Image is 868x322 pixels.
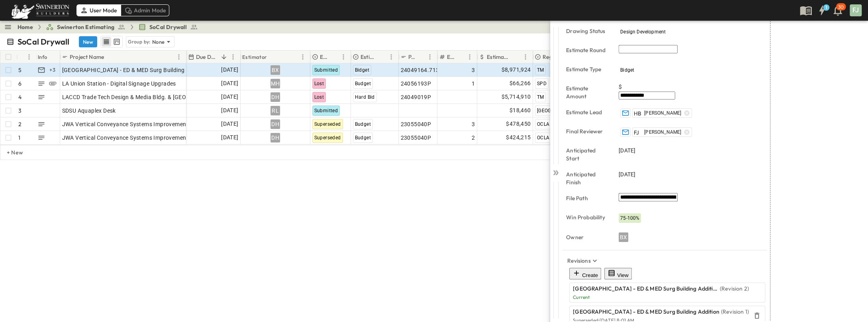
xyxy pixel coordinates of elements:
span: 2 [472,134,475,142]
p: Current [573,294,749,301]
span: [PERSON_NAME] [644,110,681,116]
span: [PERSON_NAME] [644,129,681,135]
span: [DATE] [221,119,238,129]
p: (Revision 1) [721,308,749,316]
nav: breadcrumbs [18,23,203,31]
span: Budget [355,135,371,141]
img: 6c363589ada0b36f064d841b69d3a419a338230e66bb0a533688fa5cc3e9e735.png [10,2,71,19]
span: [DATE] [619,170,635,178]
button: New [79,36,97,47]
span: 24049164.713200.71151 [401,66,468,74]
span: [DATE] [221,106,238,115]
span: [DATE] [221,65,238,74]
p: (Revision 2) [720,285,749,293]
span: [DATE] [221,133,238,142]
span: Budget [355,81,371,86]
span: Lost [314,94,324,100]
button: Sort [330,53,339,61]
button: Sort [416,53,425,61]
span: [GEOGRAPHIC_DATA] - ED & MED Surg Building Addition [62,66,208,74]
p: Group by: [128,38,151,46]
span: SoCal Drywall [149,23,187,31]
span: Submitted [314,108,338,113]
button: kanban view [112,37,121,47]
button: Menu [24,52,34,62]
a: Home [18,23,33,31]
div: Info [38,46,47,68]
button: Menu [425,52,435,62]
span: 23055040P [401,134,431,142]
div: Info [36,51,60,63]
p: 2 [18,120,22,128]
button: Sort [378,53,386,61]
div: FJ [850,4,862,16]
span: Bidget [355,67,369,73]
p: Anticipated Finish [566,170,607,186]
button: Sort [219,53,228,61]
p: None [152,38,165,46]
span: Design Development [620,29,666,35]
div: table view [100,36,123,48]
span: FJ [634,129,639,136]
span: [DATE] [619,146,635,154]
p: Revisions [567,257,591,265]
span: LACCD Trade Tech Design & Media Bldg. & [GEOGRAPHIC_DATA] [62,93,229,101]
p: [GEOGRAPHIC_DATA] - ED & MED Surg Building Addition [573,285,718,293]
span: JWA Vertical Conveyance Systems Improvements (30% Design) [62,120,227,128]
h6: 1 [825,4,827,11]
p: 5 [18,66,22,74]
p: Win Probability [566,213,607,221]
p: Due Date [196,53,218,61]
div: DH [270,92,280,102]
p: [GEOGRAPHIC_DATA] - ED & MED Surg Building Addition [573,308,719,316]
span: Budget [355,121,371,127]
button: Menu [465,52,474,62]
p: 3 [18,107,22,115]
span: $ [619,84,622,90]
span: [DATE] [221,79,238,88]
div: User Mode [76,4,121,16]
div: Admin Mode [121,4,170,16]
p: File Path [566,194,607,202]
p: Estimate Status [320,53,328,61]
button: Menu [339,52,348,62]
div: Estimator [242,46,267,68]
button: Sort [106,53,114,61]
p: 6 [18,80,22,88]
button: Create [569,268,601,279]
p: Anticipated Start [566,146,607,162]
p: Final Reviewer [566,127,607,135]
button: Sort [20,53,28,61]
span: Superseded [314,121,341,127]
button: Revisions [564,255,602,266]
p: Estimate Type [566,65,607,73]
span: LA Union Station - Digital Signage Upgrades [62,80,176,88]
p: 4 [18,93,22,101]
span: Hard Bid [355,94,375,100]
div: DH [270,133,280,142]
span: JWA Vertical Conveyance Systems Improvements (30% Design) [62,134,227,142]
button: Menu [228,52,238,62]
button: Menu [298,52,308,62]
span: SDSU Aquaplex Desk [62,107,116,115]
span: 3 [472,120,475,128]
span: Lost [314,81,324,86]
p: Estimate Lead [566,108,607,116]
div: + 3 [48,65,57,75]
span: 24056193P [401,80,431,88]
div: MH [270,79,280,88]
span: Swinerton Estimating [57,23,114,31]
span: 1 [472,80,475,88]
p: SoCal Drywall [18,36,69,47]
button: Sort [269,53,278,61]
button: Sort [456,53,465,61]
p: P-Code [408,53,415,61]
span: 75-100% [620,215,639,221]
p: Owner [566,233,607,241]
p: 1 [18,134,20,142]
div: DH [270,119,280,129]
p: Estimate Round [566,46,607,54]
div: Estimator [241,51,310,63]
p: Project Name [70,53,104,61]
button: Menu [174,52,184,62]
